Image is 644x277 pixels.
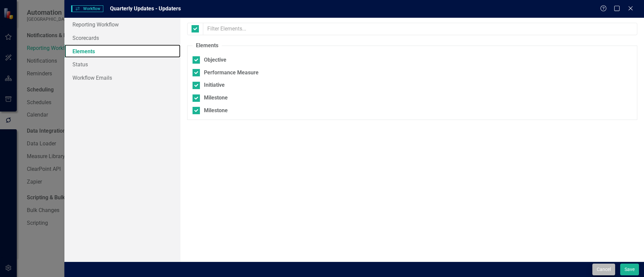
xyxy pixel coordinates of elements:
[620,264,639,275] button: Save
[64,18,180,31] a: Reporting Workflow
[71,5,103,12] span: Workflow
[110,5,181,12] span: Quarterly Updates - Updaters
[64,71,180,84] a: Workflow Emails
[193,42,222,50] legend: Elements
[204,81,225,89] div: Initiative
[204,94,228,102] div: Milestone
[204,69,259,77] div: Performance Measure
[204,56,226,64] div: Objective
[592,264,615,275] button: Cancel
[64,31,180,45] a: Scorecards
[204,107,228,115] div: Milestone
[203,23,637,35] input: Filter Elements...
[64,45,180,58] a: Elements
[64,58,180,71] a: Status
